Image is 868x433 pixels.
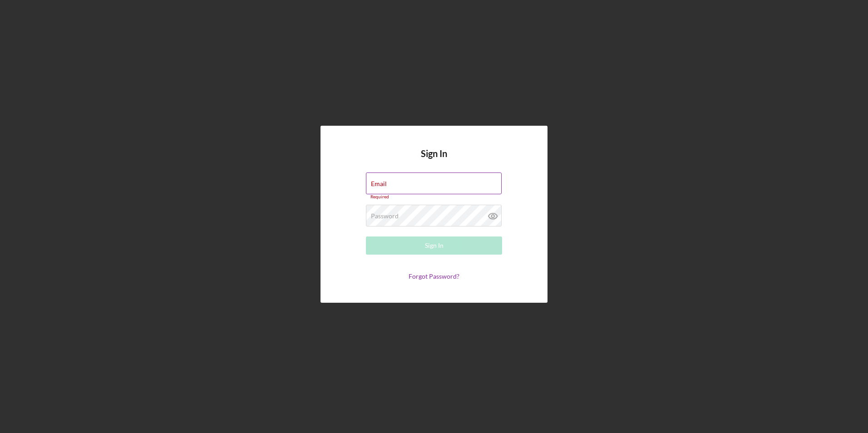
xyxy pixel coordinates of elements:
div: Sign In [425,236,444,255]
button: Sign In [366,236,502,255]
label: Email [371,180,387,187]
div: Required [366,194,502,200]
label: Password [371,212,399,220]
h4: Sign In [421,148,447,172]
a: Forgot Password? [409,272,459,280]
